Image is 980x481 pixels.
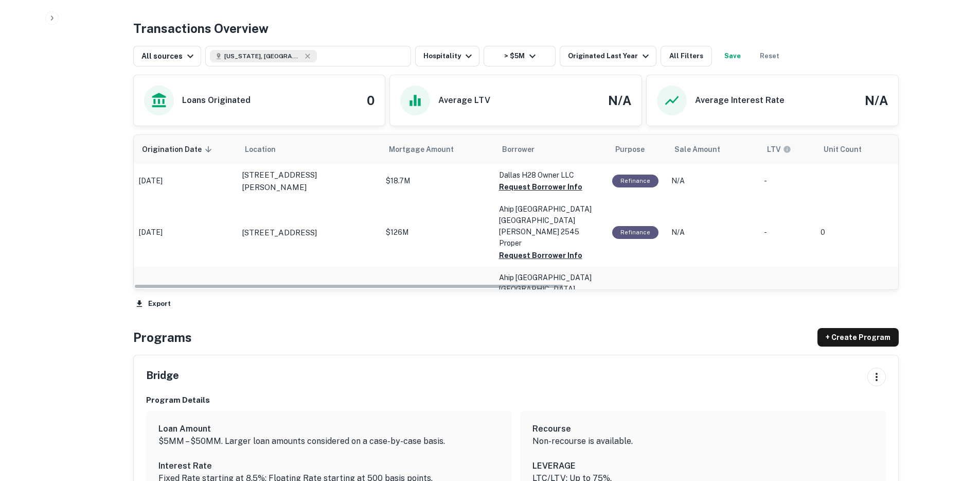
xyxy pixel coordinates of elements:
p: - [764,176,810,186]
h4: Programs [133,328,192,347]
p: Ahip [GEOGRAPHIC_DATA] [GEOGRAPHIC_DATA][PERSON_NAME] 2569 Proper [499,272,602,317]
p: Ahip [GEOGRAPHIC_DATA] [GEOGRAPHIC_DATA][PERSON_NAME] 2545 Proper [499,203,602,249]
button: Export [133,296,173,312]
th: Purpose [607,135,666,164]
span: Mortgage Amount [389,143,467,156]
th: LTVs displayed on the website are for informational purposes only and may be reported incorrectly... [759,135,815,164]
button: Reset [753,46,786,66]
div: Originated Last Year [568,50,652,62]
h6: Program Details [146,394,886,406]
p: [DATE] [139,176,231,186]
a: + Create Program [817,328,899,347]
button: All Filters [661,46,712,66]
iframe: Chat Widget [929,399,980,448]
button: Request Borrower Info [499,249,582,262]
p: $18.7M [386,176,489,186]
button: > $5M [484,46,556,66]
p: Dallas H28 Owner LLC [499,169,602,181]
span: LTVs displayed on the website are for informational purposes only and may be reported incorrectly... [767,144,805,155]
h4: Transactions Overview [133,19,269,38]
p: Non-recourse is available. [532,435,874,448]
button: Save your search to get updates of matches that match your search criteria. [716,46,749,66]
div: LTVs displayed on the website are for informational purposes only and may be reported incorrectly... [767,144,791,155]
h6: Loans Originated [182,94,251,107]
span: Sale Amount [674,143,734,156]
span: Borrower [502,143,534,156]
div: scrollable content [134,135,898,289]
th: Borrower [494,135,607,164]
p: 0 [821,227,923,238]
p: $126M [386,227,489,238]
h4: N/A [865,91,888,110]
button: Originated Last Year [560,46,656,66]
p: - [764,227,810,238]
p: [DATE] [139,227,231,238]
p: N/A [671,176,754,186]
th: Mortgage Amount [381,135,494,164]
th: Origination Date [134,135,237,164]
h6: Loan Amount [158,423,500,435]
th: Sale Amount [666,135,759,164]
h6: Average Interest Rate [695,94,785,107]
p: $5MM – $50MM. Larger loan amounts considered on a case-by-case basis. [158,435,500,448]
h6: Interest Rate [158,460,500,472]
h6: Recourse [532,423,874,435]
h5: Bridge [146,368,179,383]
h6: LEVERAGE [532,460,874,472]
p: N/A [671,227,754,238]
button: Hospitality [415,46,479,66]
span: Purpose [615,143,658,156]
button: Request Borrower Info [499,181,582,193]
h4: N/A [608,91,631,110]
div: This loan purpose was for refinancing [612,175,658,187]
a: [STREET_ADDRESS][PERSON_NAME] [242,169,376,193]
h4: 0 [367,91,375,110]
p: [STREET_ADDRESS] [242,227,317,239]
button: [US_STATE], [GEOGRAPHIC_DATA] [205,46,411,66]
div: This loan purpose was for refinancing [612,226,658,239]
h6: Average LTV [438,94,490,107]
th: Unit Count [815,135,929,164]
button: All sources [133,46,201,66]
div: All sources [141,50,197,62]
span: Unit Count [824,143,875,156]
span: Location [245,143,289,156]
span: Origination Date [142,143,215,156]
th: Location [237,135,381,164]
h6: LTV [767,144,781,155]
span: [US_STATE], [GEOGRAPHIC_DATA] [224,51,301,61]
a: [STREET_ADDRESS] [242,227,376,239]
